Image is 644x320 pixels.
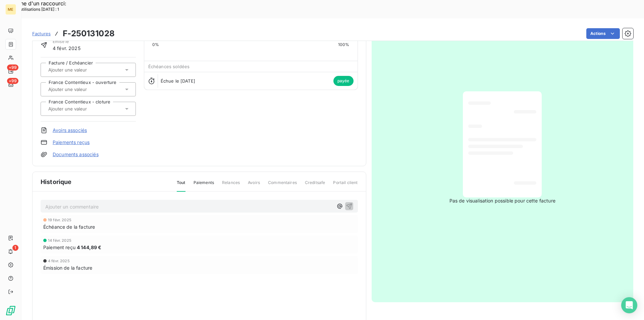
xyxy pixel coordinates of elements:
span: 14 févr. 2025 [48,238,71,242]
span: 1 [12,245,18,251]
span: Historique [41,177,72,186]
span: Factures [32,31,51,36]
span: Échéance de la facture [43,223,95,230]
span: Émise le [53,39,80,45]
span: 4 144,89 € [77,244,102,251]
h3: F-250131028 [63,28,115,40]
span: 0% [152,42,159,48]
span: payée [333,76,354,86]
span: 19 févr. 2025 [48,218,71,222]
div: Open Intercom Messenger [621,297,637,313]
input: Ajouter une valeur [48,106,115,112]
span: Émission de la facture [43,264,92,271]
span: Relances [222,180,240,191]
a: Avoirs associés [53,127,87,134]
span: Avoirs [248,180,260,191]
span: Commentaires [268,180,297,191]
span: Creditsafe [305,180,325,191]
span: Paiement reçu [43,244,75,251]
span: 4 févr. 2025 [48,259,70,263]
a: Paiements reçus [53,139,90,146]
input: Ajouter une valeur [48,67,115,73]
span: +99 [7,78,18,84]
input: Ajouter une valeur [48,86,115,92]
span: Pas de visualisation possible pour cette facture [449,197,555,204]
span: 100% [338,42,350,48]
span: Portail client [333,180,358,191]
span: Échue le [DATE] [161,78,195,84]
img: Logo LeanPay [5,305,16,316]
span: Tout [177,180,185,192]
span: 4 févr. 2025 [53,45,80,52]
span: +99 [7,64,18,71]
a: Documents associés [53,151,99,158]
span: Paiements [194,180,214,191]
span: Échéances soldées [148,64,190,69]
button: Actions [586,28,620,39]
a: Factures [32,30,51,37]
